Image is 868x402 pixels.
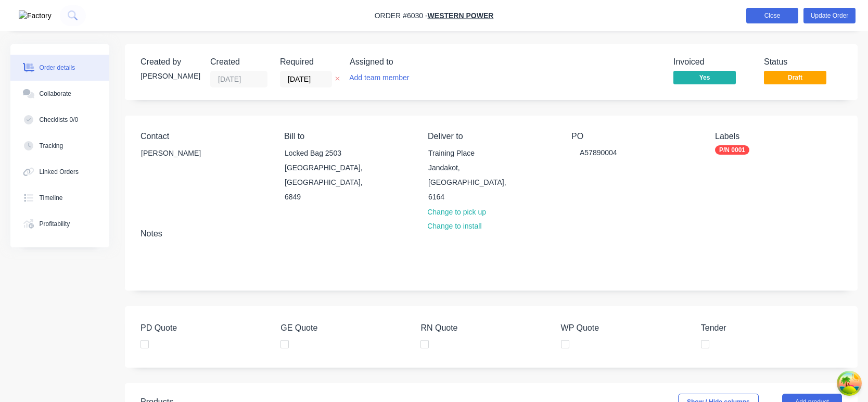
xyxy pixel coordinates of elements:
div: Checklists 0/0 [40,115,79,124]
button: Checklists 0/0 [10,107,109,133]
div: Invoiced [673,57,751,67]
div: Collaborate [40,89,71,98]
div: Jandakot, [GEOGRAPHIC_DATA], 6164 [428,160,515,204]
div: Locked Bag 2503 [285,146,371,160]
button: Tracking [10,133,109,159]
label: WP Quote [561,322,691,334]
div: Tracking [40,141,63,150]
div: Training PlaceJandakot, [GEOGRAPHIC_DATA], 6164 [419,145,524,205]
div: Required [280,57,337,67]
button: Update Order [803,8,856,23]
div: [PERSON_NAME] [141,71,198,82]
div: P/N 0001 [715,145,749,155]
span: Yes [673,71,736,84]
div: Bill to [284,131,411,141]
button: Collaborate [10,81,109,107]
button: Timeline [10,185,109,211]
button: Change to install [422,219,487,233]
button: Profitability [10,211,109,237]
label: Tender [701,322,831,334]
div: [PERSON_NAME] [141,146,227,160]
span: Order #6030 - [375,11,428,20]
div: Locked Bag 2503[GEOGRAPHIC_DATA], [GEOGRAPHIC_DATA], 6849 [276,145,380,205]
button: Open Tanstack query devtools [839,373,860,394]
div: Status [764,57,842,67]
div: Contact [141,131,267,141]
div: PO [571,131,698,141]
label: RN Quote [420,322,551,334]
a: Western Power [428,11,494,20]
div: Deliver to [428,131,555,141]
div: [PERSON_NAME] [132,145,236,179]
div: Assigned to [350,57,454,67]
div: Created by [141,57,198,67]
div: A57890004 [571,145,626,160]
span: Draft [764,71,826,84]
div: Order details [40,63,75,72]
button: Close [746,8,798,23]
button: Add team member [350,71,415,85]
label: PD Quote [141,322,271,334]
button: Order details [10,55,109,81]
div: Linked Orders [40,167,79,177]
div: Training Place [428,146,515,160]
button: Add team member [344,71,415,85]
div: Profitability [40,219,70,229]
div: Notes [141,229,842,238]
label: GE Quote [280,322,411,334]
div: Labels [715,131,842,141]
div: Timeline [40,193,63,203]
button: Linked Orders [10,159,109,185]
div: [GEOGRAPHIC_DATA], [GEOGRAPHIC_DATA], 6849 [285,160,371,204]
img: Factory [19,10,52,21]
button: Change to pick up [422,205,492,219]
div: Created [210,57,267,67]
